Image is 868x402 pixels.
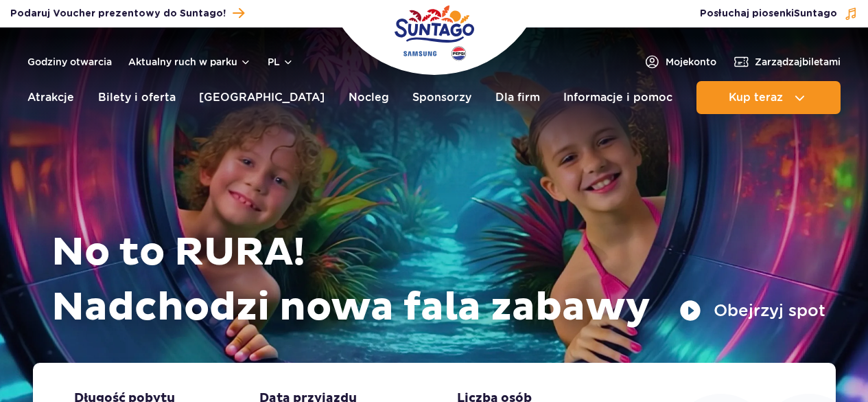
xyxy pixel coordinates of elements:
button: Aktualny ruch w parku [128,56,251,67]
span: Posłuchaj piosenki [700,7,837,21]
a: Nocleg [349,81,389,114]
a: Atrakcje [27,81,74,114]
span: Podaruj Voucher prezentowy do Suntago! [10,7,226,21]
a: Podaruj Voucher prezentowy do Suntago! [10,4,244,23]
a: Godziny otwarcia [27,55,112,69]
a: Informacje i pomoc [563,81,672,114]
span: Zarządzaj biletami [755,55,841,69]
button: pl [268,55,294,69]
a: Sponsorzy [412,81,471,114]
a: [GEOGRAPHIC_DATA] [199,81,325,114]
span: Kup teraz [729,91,783,104]
a: Bilety i oferta [98,81,176,114]
span: Moje konto [666,55,716,69]
h1: No to RURA! Nadchodzi nowa fala zabawy [51,225,825,335]
a: Zarządzajbiletami [733,54,841,70]
span: Suntago [794,9,837,19]
button: Posłuchaj piosenkiSuntago [700,7,858,21]
button: Obejrzyj spot [679,300,825,322]
a: Mojekonto [644,54,716,70]
a: Dla firm [495,81,540,114]
button: Kup teraz [696,81,841,114]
